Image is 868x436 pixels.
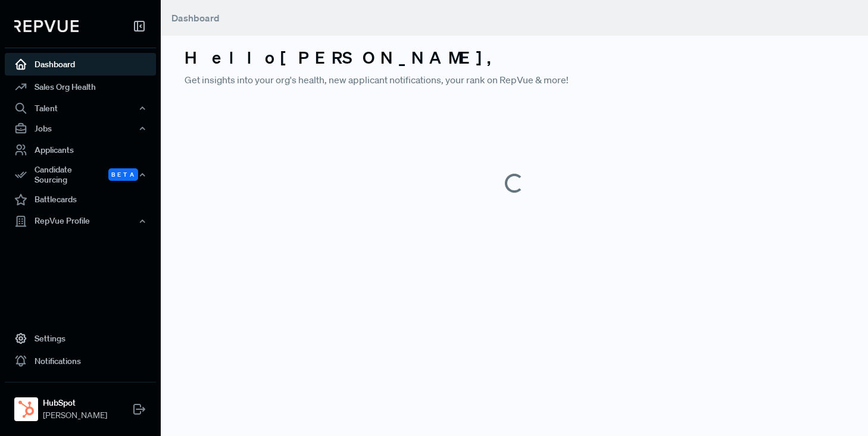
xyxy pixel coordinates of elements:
[5,350,156,372] a: Notifications
[5,98,156,118] button: Talent
[5,161,156,189] button: Candidate Sourcing Beta
[171,12,220,24] span: Dashboard
[5,53,156,76] a: Dashboard
[5,76,156,98] a: Sales Org Health
[185,73,844,87] p: Get insights into your org's health, new applicant notifications, your rank on RepVue & more!
[43,409,107,422] span: [PERSON_NAME]
[14,20,79,32] img: RepVue
[5,139,156,161] a: Applicants
[5,211,156,231] button: RepVue Profile
[5,327,156,350] a: Settings
[5,161,156,189] div: Candidate Sourcing
[185,48,844,68] h3: Hello [PERSON_NAME] ,
[17,400,36,419] img: HubSpot
[5,382,156,426] a: HubSpotHubSpot[PERSON_NAME]
[108,168,138,181] span: Beta
[43,397,107,409] strong: HubSpot
[5,189,156,211] a: Battlecards
[5,118,156,139] button: Jobs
